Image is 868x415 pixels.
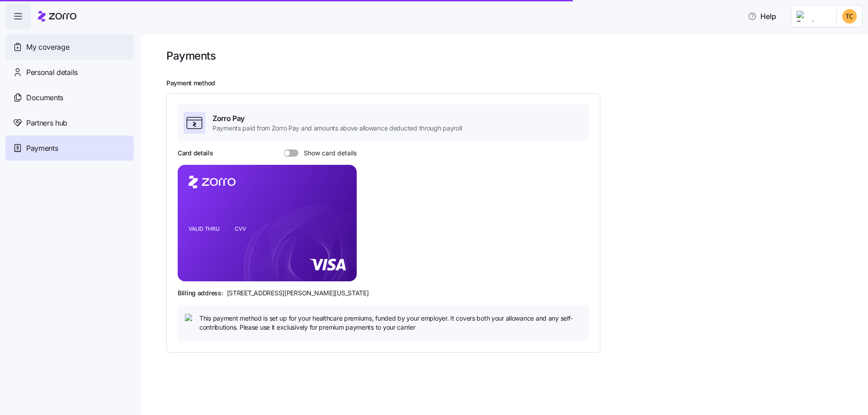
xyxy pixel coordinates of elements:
span: This payment method is set up for your healthcare premiums, funded by your employer. It covers bo... [199,314,582,332]
span: Partners hub [26,117,67,129]
span: Show card details [298,149,357,157]
h2: Payment method [166,79,855,88]
span: Payments [26,143,58,154]
img: icon bulb [185,314,196,325]
span: Billing address: [178,289,223,298]
h3: Card details [178,149,213,158]
span: Personal details [26,67,78,78]
tspan: VALID THRU [189,225,220,232]
a: Partners hub [5,110,134,135]
span: My coverage [26,42,69,53]
a: My coverage [5,34,134,60]
span: Zorro Pay [212,113,462,124]
a: Payments [5,135,134,161]
span: Payments paid from Zorro Pay and amounts above allowance deducted through payroll [212,124,462,133]
a: Personal details [5,60,134,85]
a: Documents [5,85,134,110]
button: Help [741,7,783,25]
img: f7a87638aec60f52d360b8d5cf3b4b60 [842,9,857,23]
h1: Payments [166,49,216,63]
span: [STREET_ADDRESS][PERSON_NAME][US_STATE] [227,289,369,298]
span: Help [748,11,776,22]
span: Documents [26,92,63,103]
tspan: CVV [235,225,246,232]
img: Employer logo [797,11,829,22]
